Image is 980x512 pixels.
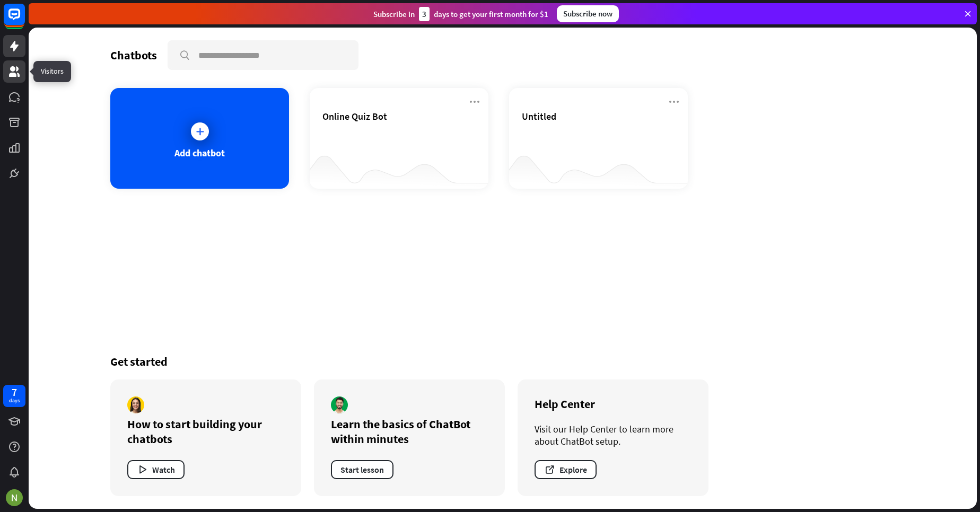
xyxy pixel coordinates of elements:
div: 7 [12,387,17,397]
button: Watch [127,460,185,479]
img: author [127,396,144,413]
button: Open LiveChat chat widget [8,4,40,36]
button: Start lesson [331,460,393,479]
div: Add chatbot [174,147,225,159]
button: Explore [535,460,597,479]
img: author [331,396,348,413]
span: Untitled [522,110,556,122]
div: Subscribe now [557,5,619,22]
div: Help Center [535,396,692,411]
div: Subscribe in days to get your first month for $1 [373,7,548,21]
div: Chatbots [110,48,157,63]
div: Learn the basics of ChatBot within minutes [331,417,488,446]
span: Online Quiz Bot [322,110,387,122]
a: 7 days [3,385,25,407]
div: Visit our Help Center to learn more about ChatBot setup. [535,423,692,447]
div: Get started [110,354,895,369]
div: How to start building your chatbots [127,417,284,446]
div: days [9,397,20,404]
div: 3 [419,7,430,21]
